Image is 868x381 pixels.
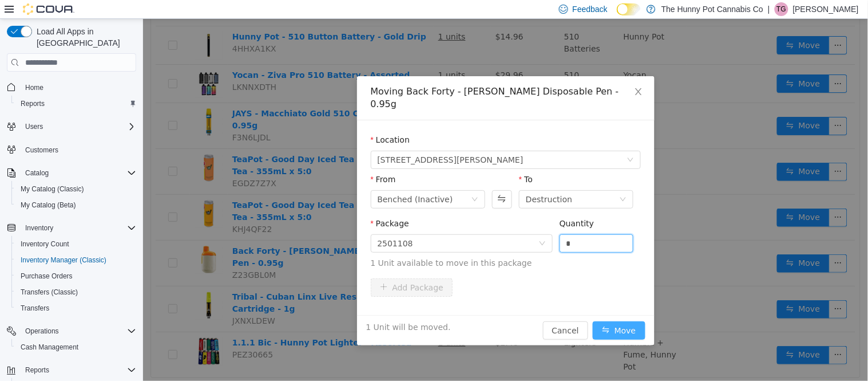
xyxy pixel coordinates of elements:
[328,177,335,185] i: icon: down
[21,304,49,313] span: Transfers
[21,239,69,249] span: Inventory Count
[16,301,136,315] span: Transfers
[417,200,451,209] label: Quantity
[768,2,770,16] p: |
[21,363,54,377] button: Reports
[617,3,641,15] input: Dark Mode
[400,303,445,321] button: Cancel
[617,15,617,16] span: Dark Mode
[21,201,76,210] span: My Catalog (Beta)
[376,156,390,165] label: To
[228,116,267,125] label: Location
[21,120,136,133] span: Users
[11,236,141,252] button: Inventory Count
[228,260,310,278] button: icon: plusAdd Package
[2,220,141,236] button: Inventory
[16,198,136,212] span: My Catalog (Beta)
[228,156,253,165] label: From
[21,143,136,157] span: Customers
[11,268,141,284] button: Purchase Orders
[16,182,136,196] span: My Catalog (Classic)
[21,166,136,180] span: Catalog
[349,171,369,190] button: Swap
[2,78,141,95] button: Home
[21,143,63,157] a: Customers
[793,2,859,16] p: [PERSON_NAME]
[235,172,310,189] div: Benched (Inactive)
[21,324,136,338] span: Operations
[25,327,59,336] span: Operations
[21,363,136,377] span: Reports
[484,138,491,146] i: icon: down
[16,97,49,111] a: Reports
[477,177,483,185] i: icon: down
[16,269,136,283] span: Purchase Orders
[23,3,74,15] img: Cova
[11,96,141,112] button: Reports
[228,66,498,92] div: Moving Back Forty - [PERSON_NAME] Disposable Pen - 0.95g
[21,221,58,235] button: Inventory
[223,303,308,315] span: 1 Unit will be moved.
[21,343,78,352] span: Cash Management
[21,166,53,180] button: Catalog
[228,238,498,250] span: 1 Unit available to move in this package
[21,81,48,95] a: Home
[25,223,53,233] span: Inventory
[383,172,429,189] div: Destruction
[16,237,74,251] a: Inventory Count
[2,142,141,158] button: Customers
[11,300,141,316] button: Transfers
[235,132,381,150] span: 659 Upper James St
[21,272,73,281] span: Purchase Orders
[450,303,502,321] button: icon: swapMove
[573,3,608,15] span: Feedback
[25,366,49,375] span: Reports
[11,252,141,268] button: Inventory Manager (Classic)
[21,120,47,133] button: Users
[417,216,490,233] input: Quantity
[2,323,141,339] button: Operations
[16,285,82,299] a: Transfers (Classic)
[235,216,270,233] div: 2501108
[21,184,84,194] span: My Catalog (Classic)
[16,340,136,354] span: Cash Management
[16,182,89,196] a: My Catalog (Classic)
[11,197,141,213] button: My Catalog (Beta)
[491,68,500,77] i: icon: close
[11,339,141,355] button: Cash Management
[16,340,83,354] a: Cash Management
[25,83,43,92] span: Home
[661,2,763,16] p: The Hunny Pot Cannabis Co
[777,2,787,16] span: TG
[11,284,141,300] button: Transfers (Classic)
[21,80,136,94] span: Home
[2,165,141,181] button: Catalog
[16,301,54,315] a: Transfers
[21,256,106,265] span: Inventory Manager (Classic)
[32,26,136,49] span: Load All Apps in [GEOGRAPHIC_DATA]
[25,168,49,178] span: Catalog
[25,122,43,131] span: Users
[21,221,136,235] span: Inventory
[16,253,111,267] a: Inventory Manager (Classic)
[16,269,77,283] a: Purchase Orders
[479,57,512,89] button: Close
[396,221,403,229] i: icon: down
[25,146,58,155] span: Customers
[16,97,136,111] span: Reports
[16,237,136,251] span: Inventory Count
[2,119,141,135] button: Users
[228,200,266,209] label: Package
[16,253,136,267] span: Inventory Manager (Classic)
[16,198,81,212] a: My Catalog (Beta)
[16,285,136,299] span: Transfers (Classic)
[775,2,788,16] div: Tania Gonzalez
[21,324,64,338] button: Operations
[2,362,141,378] button: Reports
[11,181,141,197] button: My Catalog (Classic)
[21,99,45,108] span: Reports
[21,288,78,297] span: Transfers (Classic)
